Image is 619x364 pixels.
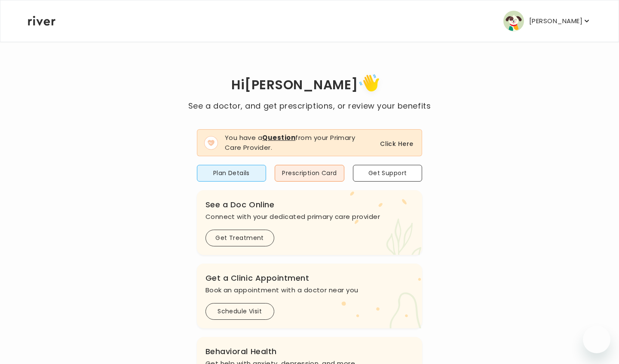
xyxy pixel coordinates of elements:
h3: Get a Clinic Appointment [205,272,414,284]
button: Schedule Visit [205,303,274,320]
p: [PERSON_NAME] [529,15,582,27]
button: user avatar[PERSON_NAME] [503,11,591,31]
button: Get Support [353,165,423,182]
button: Click Here [380,139,413,149]
button: Get Treatment [205,230,274,246]
h3: Behavioral Health [205,346,414,358]
button: Prescription Card [275,165,344,182]
h3: See a Doc Online [205,199,414,211]
button: Plan Details [197,165,267,182]
iframe: Button to launch messaging window [583,326,610,353]
p: Book an appointment with a doctor near you [205,284,414,296]
h1: Hi [PERSON_NAME] [188,71,431,100]
img: user avatar [503,11,524,31]
p: See a doctor, and get prescriptions, or review your benefits [188,100,431,112]
p: You have a from your Primary Care Provider. [225,133,370,152]
p: Connect with your dedicated primary care provider [205,211,414,223]
strong: Question [262,133,295,142]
